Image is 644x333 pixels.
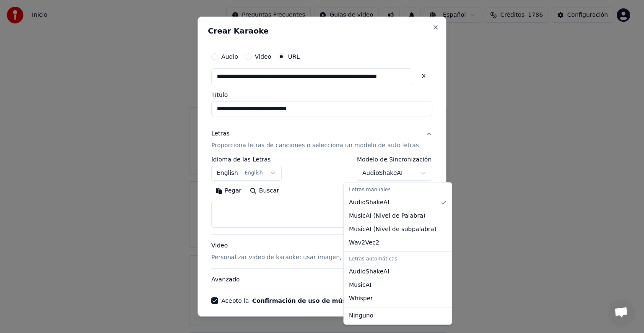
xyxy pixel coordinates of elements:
[349,312,373,320] span: Ninguno
[349,268,389,276] span: AudioShakeAI
[349,239,379,247] span: Wav2Vec2
[345,253,450,265] div: Letras automáticas
[349,294,373,303] span: Whisper
[349,281,371,289] span: MusicAI
[349,198,389,207] span: AudioShakeAI
[349,212,426,220] span: MusicAI ( Nivel de Palabra )
[349,225,436,234] span: MusicAI ( Nivel de subpalabra )
[345,184,450,196] div: Letras manuales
